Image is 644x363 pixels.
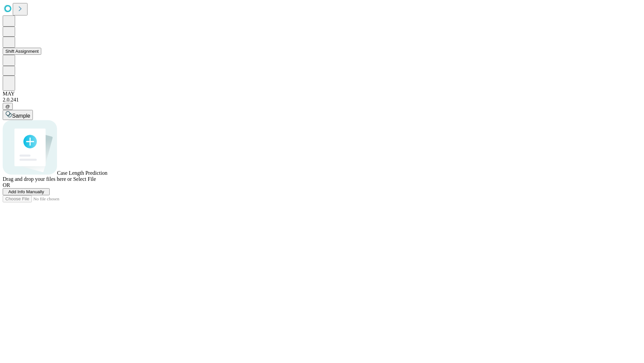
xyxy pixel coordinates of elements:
[8,189,44,194] span: Add Info Manually
[3,188,50,195] button: Add Info Manually
[3,48,41,55] button: Shift Assignment
[3,176,72,182] span: Drag and drop your files here or
[3,182,10,188] span: OR
[5,104,10,109] span: @
[3,97,641,103] div: 2.0.241
[12,113,30,119] span: Sample
[73,176,96,182] span: Select File
[57,170,107,176] span: Case Length Prediction
[3,110,33,120] button: Sample
[3,103,13,110] button: @
[3,91,641,97] div: MAY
